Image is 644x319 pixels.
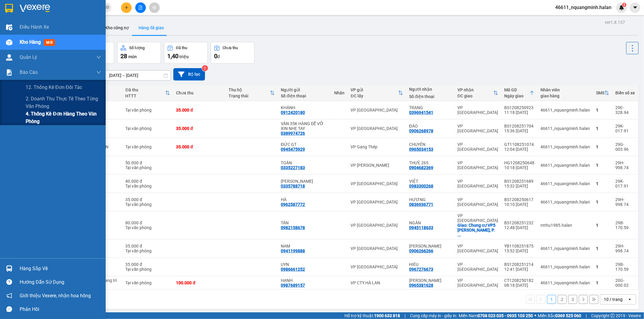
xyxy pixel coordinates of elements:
div: 29B-170.59 [615,262,635,272]
div: VP Gang Thép [351,144,403,149]
div: 35.000 đ [176,144,222,149]
div: 12:41 [DATE] [504,267,534,272]
div: 0945475929 [281,147,305,152]
div: ĐỨC GT [281,142,328,147]
button: 1 [547,295,556,304]
div: 46611_nquangminh.halan [540,200,590,204]
div: 35.000 đ [126,244,170,248]
img: warehouse-icon [6,24,12,30]
div: 0904682369 [409,165,433,170]
span: Kho hàng [20,39,41,45]
div: 35.000 đ [176,126,222,131]
button: plus [121,2,132,13]
div: Tại văn phòng [126,267,170,272]
div: 35.000 đ [176,108,222,112]
button: file-add [135,2,146,13]
div: ĐC lấy [351,93,398,98]
div: ĐÀO [409,124,451,128]
div: Phản hồi [20,305,101,314]
span: mới [44,39,55,46]
div: 29E-328.94 [615,105,635,115]
img: icon-new-feature [619,5,624,10]
div: 10:18 [DATE] [504,165,534,170]
div: VP nhận [457,87,493,92]
button: Kho công nợ [100,21,134,35]
div: 1 [596,264,609,269]
div: 29H-998.74 [615,244,635,253]
div: 1 [596,108,609,112]
div: HÀ [281,197,328,202]
img: warehouse-icon [6,39,12,46]
div: Chưa thu [223,46,238,50]
div: GT1108251074 [504,142,534,147]
span: notification [6,293,12,298]
div: Số điện thoại [409,94,451,99]
div: 46611_nquangminh.halan [540,264,590,269]
div: VŨ THỊ HẰNG [281,179,328,184]
div: 0962587772 [281,202,305,207]
div: Mã GD [504,87,530,92]
button: 3 [568,295,577,304]
div: 1 [596,200,609,204]
div: Giao: Chung cư VP5 Linh Đàm, P. Nguyễn Duy Trinh, Khu đô thị Linh Đàm, Hoàng Mai, Hà Nội, Việt Nam [457,223,498,237]
div: 0945118633 [409,225,433,230]
div: HƯƠNG [409,197,451,202]
span: Cung cấp máy in - giấy in: [410,312,457,319]
div: BS1208251214 [504,262,534,267]
div: 12:48 [DATE] [504,225,534,230]
div: 46611_nquangminh.halan [540,181,590,186]
span: | [405,312,405,319]
span: Báo cáo [20,68,38,76]
div: VP [GEOGRAPHIC_DATA] [457,142,498,152]
div: 1 [596,126,609,131]
div: 1 [596,144,609,149]
button: 2 [558,295,567,304]
div: VP [GEOGRAPHIC_DATA] [457,124,498,133]
span: down [96,55,101,60]
div: 0965034153 [409,147,433,152]
div: Nhân viên [540,87,590,92]
img: logo.jpg [8,8,53,38]
div: Số lượng [129,46,145,50]
div: UYN [281,262,328,267]
span: 2. Doanh thu thực tế theo từng văn phòng [26,95,101,110]
div: VP [GEOGRAPHIC_DATA] [351,264,403,269]
button: aim [149,2,160,13]
div: 80.000 đ [126,220,170,225]
div: Tại văn phòng [126,184,170,188]
th: Toggle SortBy [593,85,612,101]
button: Bộ lọc [173,68,205,81]
span: caret-down [633,5,638,10]
div: VP [GEOGRAPHIC_DATA] [457,105,498,115]
div: VP [GEOGRAPHIC_DATA] [457,160,498,170]
span: 1,40 [167,52,178,60]
span: ⚪️ [534,314,536,317]
div: 0967276673 [409,267,433,272]
div: Chưa thu [176,90,222,95]
span: file-add [138,5,143,10]
div: VIỆT [409,179,451,184]
button: Chưa thu0đ [211,42,255,64]
div: VP [GEOGRAPHIC_DATA] [351,200,403,204]
th: Toggle SortBy [501,85,537,101]
div: ver 1.8.137 [605,19,625,26]
div: 46611_nquangminh.halan [540,280,590,285]
span: món [128,54,137,59]
span: 28 [120,52,127,60]
th: Toggle SortBy [123,85,173,101]
div: 46611_nquangminh.halan [540,246,590,251]
div: Biển số xe [615,90,635,95]
span: Giới thiệu Vexere, nhận hoa hồng [20,292,91,299]
th: Toggle SortBy [226,85,278,101]
div: TOÀN [281,160,328,165]
span: 4 [623,3,625,7]
th: Toggle SortBy [454,85,501,101]
div: Người gửi [281,87,328,92]
div: 0389974726 [281,131,305,136]
span: 4. Thống kê đơn hàng theo văn phòng [26,110,101,125]
div: VP [GEOGRAPHIC_DATA] [351,246,403,251]
div: giao hàng [540,93,590,98]
div: Hướng dẫn sử dụng [20,278,101,287]
div: BS1208251704 [504,124,534,128]
div: 50.000 đ [126,160,170,165]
